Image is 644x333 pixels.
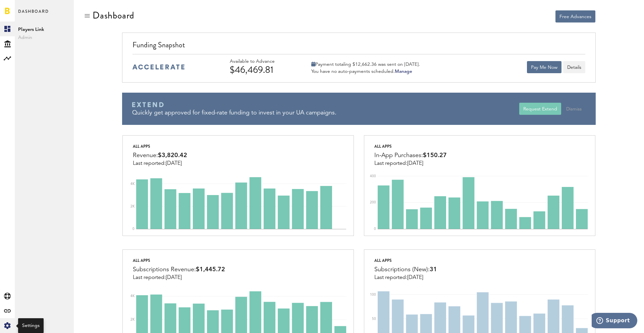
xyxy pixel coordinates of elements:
[132,109,519,117] div: Quickly get approved for fixed-rate funding to invest in your UA campaigns.
[130,182,135,186] text: 4K
[133,256,225,265] div: All apps
[166,275,182,280] span: [DATE]
[430,267,437,273] span: 31
[166,161,182,166] span: [DATE]
[196,267,225,273] span: $1,445.72
[132,102,164,107] img: Braavo Extend
[374,160,447,166] div: Last reported:
[374,265,437,275] div: Subscriptions (New):
[18,7,49,21] span: Dashboard
[133,142,187,150] div: All apps
[133,150,187,160] div: Revenue:
[18,26,70,34] span: Players Link
[311,61,420,67] div: Payment totaling $12,662.36 was sent on [DATE].
[407,161,423,166] span: [DATE]
[230,59,293,64] div: Available to Advance
[370,293,376,296] text: 100
[374,275,437,281] div: Last reported:
[370,175,376,178] text: 400
[130,318,135,322] text: 2K
[519,103,561,115] button: Request Extend
[158,152,187,158] span: $3,820.42
[132,227,135,231] text: 0
[133,160,187,166] div: Last reported:
[592,313,637,330] iframe: Opens a widget where you can find more information
[374,256,437,265] div: All apps
[562,103,586,115] button: Dismiss
[132,64,184,69] img: accelerate-medium-blue-logo.svg
[374,142,447,150] div: All apps
[374,227,376,231] text: 0
[311,68,420,75] div: You have no auto-payments scheduled.
[423,152,447,158] span: $150.27
[130,205,135,208] text: 2K
[132,40,585,54] div: Funding Snapshot
[18,34,70,42] span: Admin
[374,150,447,160] div: In-App Purchases:
[370,201,376,204] text: 200
[563,61,585,73] button: Details
[93,10,134,21] div: Dashboard
[407,275,423,280] span: [DATE]
[372,318,376,321] text: 50
[230,64,293,75] div: $46,469.81
[395,69,412,74] a: Manage
[527,61,561,73] button: Pay Me Now
[133,265,225,275] div: Subscriptions Revenue:
[22,322,40,329] div: Settings
[130,295,135,298] text: 4K
[555,10,595,22] button: Free Advances
[133,275,225,281] div: Last reported:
